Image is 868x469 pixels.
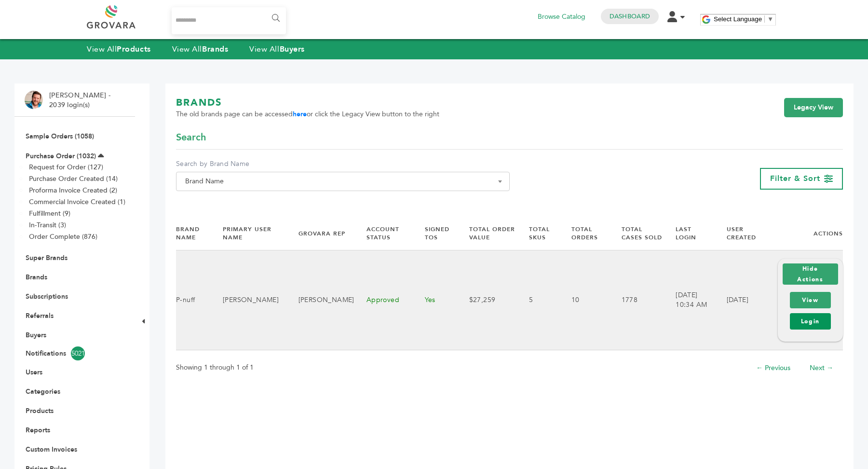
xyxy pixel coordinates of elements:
a: View AllProducts [87,44,151,55]
a: Super Brands [26,253,68,262]
th: Total Order Value [457,217,517,250]
a: In-Transit (3) [29,221,66,230]
a: here [293,110,307,119]
a: Request for Order (127) [29,163,103,172]
td: [PERSON_NAME] [211,250,286,350]
a: Browse Catalog [538,12,585,22]
a: Purchase Order Created (14) [29,174,118,183]
label: Search by Brand Name [176,159,510,169]
a: Custom Invoices [26,445,77,454]
a: View [790,292,831,308]
a: Users [26,368,42,377]
input: Search... [172,7,286,34]
button: Hide Actions [783,263,838,285]
th: User Created [715,217,766,250]
td: 5 [517,250,559,350]
a: Next → [810,363,833,372]
strong: Products [117,44,150,55]
a: Fulfillment (9) [29,209,70,218]
span: Brand Name [181,175,504,188]
span: Search [176,131,206,144]
td: P-nuff [176,250,211,350]
th: Last Login [664,217,714,250]
a: Products [26,406,54,415]
a: Proforma Invoice Created (2) [29,186,117,195]
td: [PERSON_NAME] [286,250,354,350]
strong: Brands [202,44,228,55]
th: Actions [766,217,843,250]
a: Referrals [26,311,54,320]
a: Select Language​ [714,15,773,23]
a: Legacy View [784,98,843,117]
a: Purchase Order (1032) [26,152,96,161]
span: ▼ [767,15,773,23]
a: Dashboard [610,12,650,21]
span: Select Language [714,15,762,23]
span: Filter & Sort [770,173,820,184]
li: [PERSON_NAME] - 2039 login(s) [49,91,113,110]
th: Grovara Rep [286,217,354,250]
td: [DATE] 10:34 AM [664,250,714,350]
h1: BRANDS [176,96,439,110]
strong: Buyers [280,44,305,55]
a: ← Previous [756,363,790,372]
a: Subscriptions [26,292,68,301]
p: Showing 1 through 1 of 1 [176,362,254,373]
span: ​ [764,15,765,23]
span: The old brands page can be accessed or click the Legacy View button to the right [176,110,439,119]
td: [DATE] [715,250,766,350]
td: 10 [559,250,610,350]
a: Sample Orders (1058) [26,132,94,141]
td: Yes [413,250,457,350]
td: 1778 [610,250,664,350]
td: $27,259 [457,250,517,350]
th: Primary User Name [211,217,286,250]
a: Buyers [26,331,46,340]
a: Notifications5021 [26,346,124,360]
a: Reports [26,426,50,435]
span: Brand Name [176,172,510,191]
th: Total SKUs [517,217,559,250]
th: Brand Name [176,217,211,250]
a: View AllBuyers [249,44,305,55]
a: Order Complete (876) [29,232,97,241]
td: Approved [354,250,413,350]
a: Brands [26,273,47,282]
th: Total Cases Sold [610,217,664,250]
a: Commercial Invoice Created (1) [29,197,125,207]
th: Total Orders [559,217,610,250]
a: View AllBrands [172,44,229,55]
a: Categories [26,387,60,396]
span: 5021 [71,346,85,360]
a: Login [790,313,831,330]
th: Signed TOS [413,217,457,250]
th: Account Status [354,217,413,250]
